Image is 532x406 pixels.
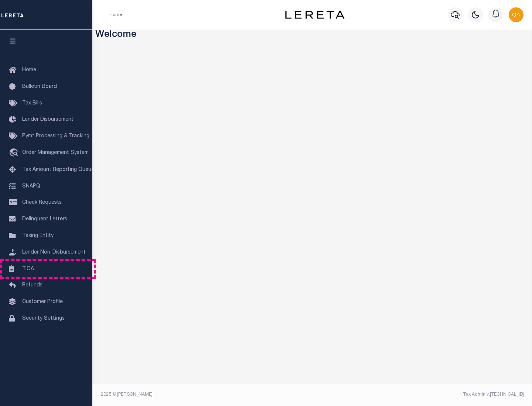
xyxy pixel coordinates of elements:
[509,7,524,22] img: svg+xml;base64,PHN2ZyB4bWxucz0iaHR0cDovL3d3dy53My5vcmcvMjAwMC9zdmciIHBvaW50ZXItZXZlbnRzPSJub25lIi...
[22,250,86,255] span: Lender Non-Disbursement
[22,117,74,122] span: Lender Disbursement
[22,167,94,172] span: Tax Amount Reporting Queue
[95,391,313,398] div: 2025 © [PERSON_NAME].
[285,11,344,19] img: logo-dark.svg
[22,233,54,238] span: Taxing Entity
[9,148,21,158] i: travel_explore
[22,134,89,139] span: Pymt Processing & Tracking
[109,11,122,18] li: Home
[22,101,42,106] span: Tax Bills
[22,68,36,73] span: Home
[22,283,42,288] span: Refunds
[22,150,89,155] span: Order Management System
[95,30,529,41] h3: Welcome
[22,266,34,271] span: TIQA
[22,183,40,189] span: SNAPQ
[22,217,67,222] span: Delinquent Letters
[22,84,57,89] span: Bulletin Board
[22,200,62,205] span: Check Requests
[318,391,524,398] div: Tax Admin v.[TECHNICAL_ID]
[22,316,65,321] span: Security Settings
[22,299,63,304] span: Customer Profile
